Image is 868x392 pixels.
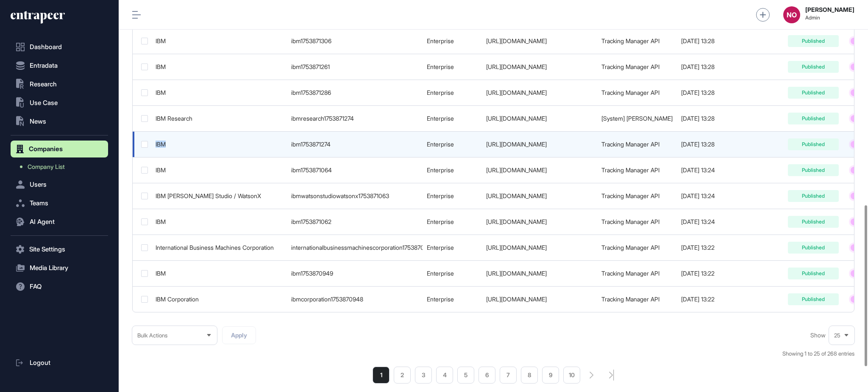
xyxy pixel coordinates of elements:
[11,241,108,258] button: Site Settings
[601,244,659,251] a: Tracking Manager API
[156,115,283,122] div: IBM Research
[486,270,547,277] a: [URL][DOMAIN_NAME]
[788,293,839,305] div: Published
[486,295,547,303] a: [URL][DOMAIN_NAME]
[30,200,48,207] span: Teams
[788,190,839,202] div: Published
[156,141,283,148] div: IBM
[11,176,108,193] button: Users
[373,367,389,384] a: 1
[601,192,659,199] a: Tracking Manager API
[601,63,659,70] a: Tracking Manager API
[788,113,839,124] div: Published
[486,89,547,96] a: [URL][DOMAIN_NAME]
[601,89,659,96] a: Tracking Manager API
[788,35,839,47] div: Published
[11,195,108,212] button: Teams
[156,63,283,70] div: IBM
[15,159,108,174] a: Company List
[291,167,418,174] div: ibm1753871064
[681,89,717,96] div: [DATE] 13:28
[609,370,614,381] a: search-pagination-last-page-button
[291,141,418,148] div: ibm1753871274
[291,38,418,44] div: ibm1753871306
[11,76,108,93] button: Research
[156,218,283,225] div: IBM
[11,278,108,295] button: FAQ
[11,141,108,157] button: Companies
[156,38,283,44] div: IBM
[601,270,659,277] a: Tracking Manager API
[30,181,47,188] span: Users
[601,115,673,122] a: [System] [PERSON_NAME]
[810,332,826,339] span: Show
[783,6,800,23] button: NO
[681,115,717,122] div: [DATE] 13:28
[521,367,538,384] a: 8
[500,367,517,384] a: 7
[601,295,659,303] a: Tracking Manager API
[601,166,659,174] a: Tracking Manager API
[291,193,418,199] div: ibmwatsonstudiowatsonx1753871063
[156,167,283,174] div: IBM
[590,372,594,378] a: search-pagination-next-button
[601,141,659,148] a: Tracking Manager API
[681,244,717,251] div: [DATE] 13:22
[436,367,453,384] a: 4
[788,138,839,150] div: Published
[788,268,839,279] div: Published
[30,81,57,88] span: Research
[156,89,283,96] div: IBM
[788,164,839,176] div: Published
[427,89,478,96] div: Enterprise
[805,6,854,13] strong: [PERSON_NAME]
[427,244,478,251] div: Enterprise
[681,167,717,174] div: [DATE] 13:24
[427,38,478,44] div: Enterprise
[681,38,717,44] div: [DATE] 13:28
[156,193,283,199] div: IBM [PERSON_NAME] Studio / WatsonX
[681,218,717,225] div: [DATE] 13:24
[601,37,659,44] a: Tracking Manager API
[542,367,559,384] a: 9
[486,37,547,44] a: [URL][DOMAIN_NAME]
[11,39,108,55] a: Dashboard
[427,63,478,70] div: Enterprise
[291,270,418,277] div: ibm1753870949
[30,218,55,225] span: AI Agent
[457,367,474,384] a: 5
[427,115,478,122] div: Enterprise
[291,115,418,122] div: ibmresearch1753871274
[11,354,108,371] a: Logout
[156,244,283,251] div: International Business Machines Corporation
[291,63,418,70] div: ibm1753871261
[427,296,478,303] div: Enterprise
[30,99,58,106] span: Use Case
[486,192,547,199] a: [URL][DOMAIN_NAME]
[427,218,478,225] div: Enterprise
[788,87,839,99] div: Published
[427,270,478,277] div: Enterprise
[415,367,432,384] li: 3
[291,296,418,303] div: ibmcorporation1753870948
[30,359,50,366] span: Logout
[11,259,108,276] button: Media Library
[486,141,547,148] a: [URL][DOMAIN_NAME]
[30,283,42,290] span: FAQ
[788,216,839,228] div: Published
[28,163,65,170] span: Company List
[486,63,547,70] a: [URL][DOMAIN_NAME]
[30,44,62,50] span: Dashboard
[563,367,580,384] a: 10
[486,244,547,251] a: [URL][DOMAIN_NAME]
[30,265,68,271] span: Media Library
[29,146,63,152] span: Companies
[29,246,65,253] span: Site Settings
[427,141,478,148] div: Enterprise
[156,270,283,277] div: IBM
